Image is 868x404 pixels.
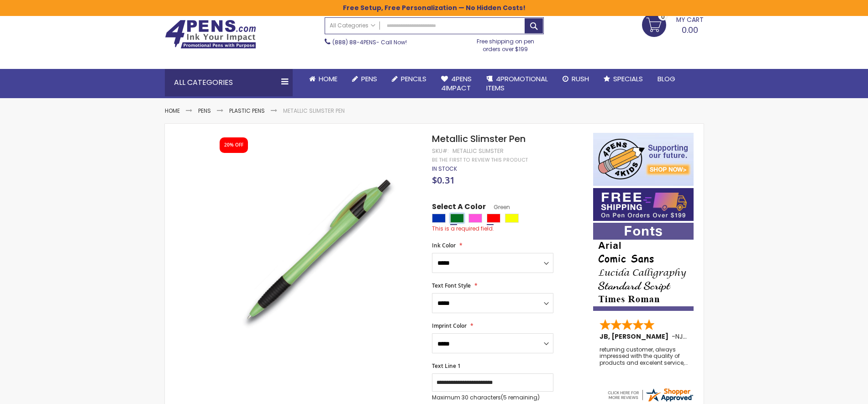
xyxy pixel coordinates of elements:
img: font-personalization-examples [593,223,694,311]
a: Pencils [384,69,434,89]
a: Home [165,107,180,115]
span: Imprint Color [432,322,467,330]
div: Red [487,214,500,223]
span: 0 [661,12,665,21]
a: Be the first to review this product [432,157,528,163]
a: Rush [555,69,596,89]
span: Text Font Style [432,282,471,289]
a: Specials [596,69,650,89]
a: (888) 88-4PENS [332,38,376,46]
div: Pink [468,214,482,223]
img: Free shipping on orders over $199 [593,188,694,221]
span: Ink Color [432,241,456,249]
div: This is a required field. [432,225,584,232]
div: Metallic Slimster [452,147,504,155]
div: returning customer, always impressed with the quality of products and excelent service, will retu... [600,346,688,366]
span: - , [672,332,751,341]
a: Pens [345,69,384,89]
span: Pens [361,74,377,84]
span: NJ [675,332,687,341]
a: Home [302,69,345,89]
span: - Call Now! [332,38,407,46]
span: JB, [PERSON_NAME] [600,332,672,341]
a: All Categories [325,18,380,33]
span: Metallic Slimster Pen [432,132,526,145]
span: Home [319,74,337,84]
span: Select A Color [432,202,486,214]
span: Pencils [401,74,426,84]
img: 4Pens Custom Pens and Promotional Products [165,20,256,49]
span: In stock [432,165,457,173]
div: All Categories [165,69,293,96]
img: 4pens.com widget logo [606,387,694,403]
a: 4Pens4impact [434,69,479,99]
li: Metallic Slimster Pen [283,107,345,115]
a: 4PROMOTIONALITEMS [479,69,555,99]
div: Free shipping on pen orders over $199 [467,34,544,52]
div: Yellow [505,214,519,223]
a: Blog [650,69,683,89]
span: Rush [572,74,589,84]
span: (5 remaining) [501,394,540,401]
div: Green [450,214,464,223]
img: 4pens 4 kids [593,133,694,186]
a: Pens [198,107,211,115]
span: 4PROMOTIONAL ITEMS [486,74,548,93]
span: 4Pens 4impact [441,74,472,93]
span: All Categories [330,22,375,29]
span: Text Line 1 [432,362,461,370]
div: Availability [432,165,457,173]
span: Blog [658,74,675,84]
a: Plastic Pens [229,107,265,115]
img: matallic_gripped_slimster_side_green_1.jpg [211,146,420,355]
span: 0.00 [682,24,698,36]
span: Specials [613,74,643,84]
a: 0.00 0 [642,13,704,36]
strong: SKU [432,147,449,155]
div: Blue [432,214,446,223]
p: Maximum 30 characters [432,394,553,401]
span: Green [486,203,510,211]
div: 20% OFF [224,142,243,148]
span: $0.31 [432,174,455,186]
